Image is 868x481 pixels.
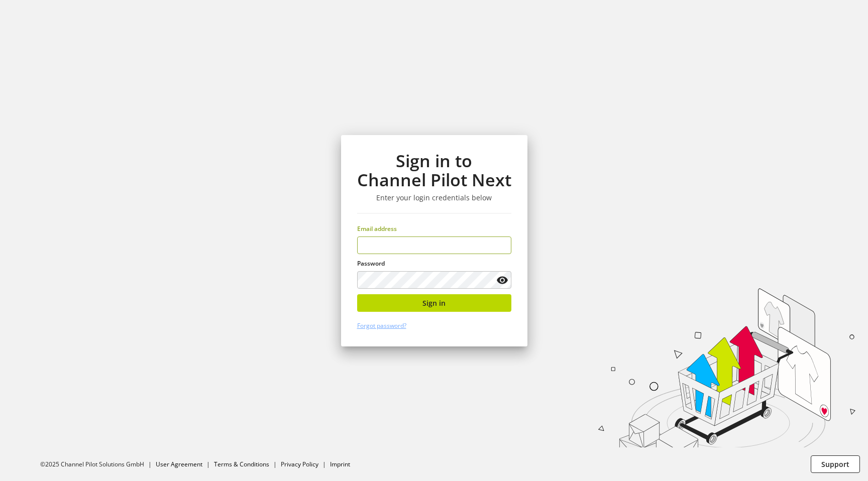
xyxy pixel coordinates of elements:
[357,294,511,312] button: Sign in
[357,259,385,268] span: Password
[422,298,446,308] span: Sign in
[330,460,350,468] a: Imprint
[357,151,511,190] h1: Sign in to Channel Pilot Next
[156,460,202,468] a: User Agreement
[281,460,318,468] a: Privacy Policy
[494,239,506,251] keeper-lock: Open Keeper Popup
[811,455,860,473] button: Support
[40,460,156,469] li: ©2025 Channel Pilot Solutions GmbH
[357,321,406,330] a: Forgot password?
[357,193,511,202] h3: Enter your login credentials below
[821,459,849,469] span: Support
[214,460,269,468] a: Terms & Conditions
[357,224,397,233] span: Email address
